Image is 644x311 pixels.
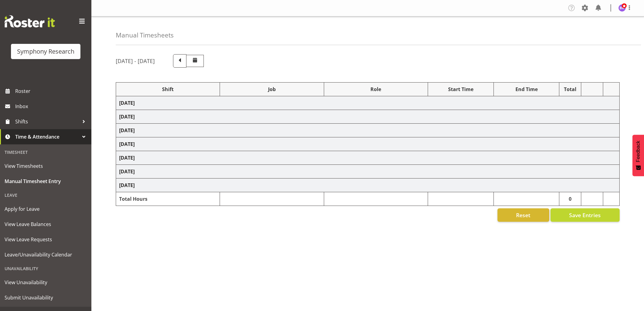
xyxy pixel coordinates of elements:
[223,86,320,93] div: Job
[618,4,626,12] img: bhavik-kanna1260.jpg
[632,135,644,176] button: Feedback - Show survey
[2,158,90,174] a: View Timesheets
[15,132,79,141] span: Time & Attendance
[116,110,620,124] td: [DATE]
[5,278,87,287] span: View Unavailability
[5,15,55,27] img: Rosterit website logo
[5,220,87,229] span: View Leave Balances
[516,211,530,219] span: Reset
[497,208,549,222] button: Reset
[116,137,620,151] td: [DATE]
[569,211,601,219] span: Save Entries
[497,86,556,93] div: End Time
[116,58,155,64] h5: [DATE] - [DATE]
[562,86,578,93] div: Total
[327,86,425,93] div: Role
[17,47,74,56] div: Symphony Research
[116,96,620,110] td: [DATE]
[5,161,87,171] span: View Timesheets
[559,192,581,206] td: 0
[15,117,79,126] span: Shifts
[2,275,90,290] a: View Unavailability
[5,177,87,186] span: Manual Timesheet Entry
[5,235,87,244] span: View Leave Requests
[431,86,490,93] div: Start Time
[2,247,90,262] a: Leave/Unavailability Calendar
[5,293,87,302] span: Submit Unavailability
[15,87,88,96] span: Roster
[15,102,88,111] span: Inbox
[5,250,87,259] span: Leave/Unavailability Calendar
[2,232,90,247] a: View Leave Requests
[116,32,174,39] h4: Manual Timesheets
[116,192,220,206] td: Total Hours
[119,86,217,93] div: Shift
[116,165,620,178] td: [DATE]
[116,151,620,165] td: [DATE]
[550,208,620,222] button: Save Entries
[2,174,90,189] a: Manual Timesheet Entry
[2,201,90,217] a: Apply for Leave
[2,290,90,305] a: Submit Unavailability
[116,178,620,192] td: [DATE]
[2,146,90,158] div: Timesheet
[2,189,90,201] div: Leave
[5,204,87,214] span: Apply for Leave
[2,217,90,232] a: View Leave Balances
[635,141,641,162] span: Feedback
[116,124,620,137] td: [DATE]
[2,262,90,275] div: Unavailability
